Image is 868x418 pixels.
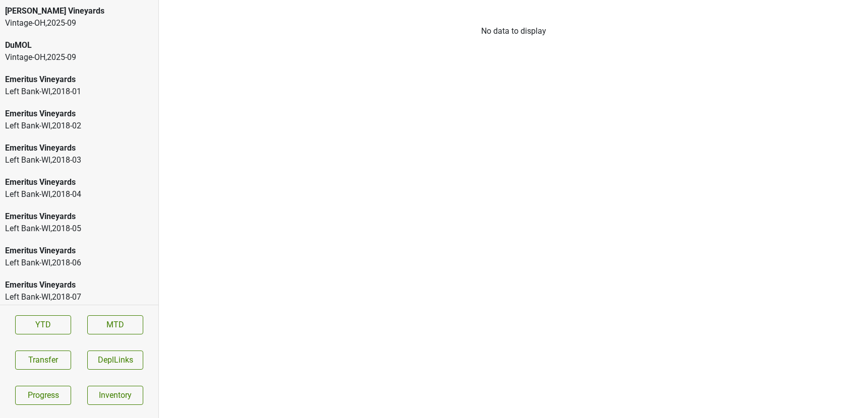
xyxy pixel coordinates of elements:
[5,188,153,200] div: Left Bank-WI , 2018 - 04
[15,386,71,405] a: Progress
[5,223,153,235] div: Left Bank-WI , 2018 - 05
[87,315,143,334] a: MTD
[5,142,153,154] div: Emeritus Vineyards
[5,39,153,51] div: DuMOL
[5,257,153,269] div: Left Bank-WI , 2018 - 06
[5,291,153,303] div: Left Bank-WI , 2018 - 07
[5,279,153,291] div: Emeritus Vineyards
[5,154,153,166] div: Left Bank-WI , 2018 - 03
[5,120,153,132] div: Left Bank-WI , 2018 - 02
[87,386,143,405] a: Inventory
[5,211,153,223] div: Emeritus Vineyards
[15,315,71,334] a: YTD
[5,51,153,63] div: Vintage-OH , 2025 - 09
[5,74,153,86] div: Emeritus Vineyards
[5,86,153,98] div: Left Bank-WI , 2018 - 01
[5,245,153,257] div: Emeritus Vineyards
[5,5,153,17] div: [PERSON_NAME] Vineyards
[5,17,153,29] div: Vintage-OH , 2025 - 09
[15,351,71,370] button: Transfer
[159,25,868,37] div: No data to display
[5,176,153,188] div: Emeritus Vineyards
[5,108,153,120] div: Emeritus Vineyards
[87,351,143,370] button: DeplLinks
